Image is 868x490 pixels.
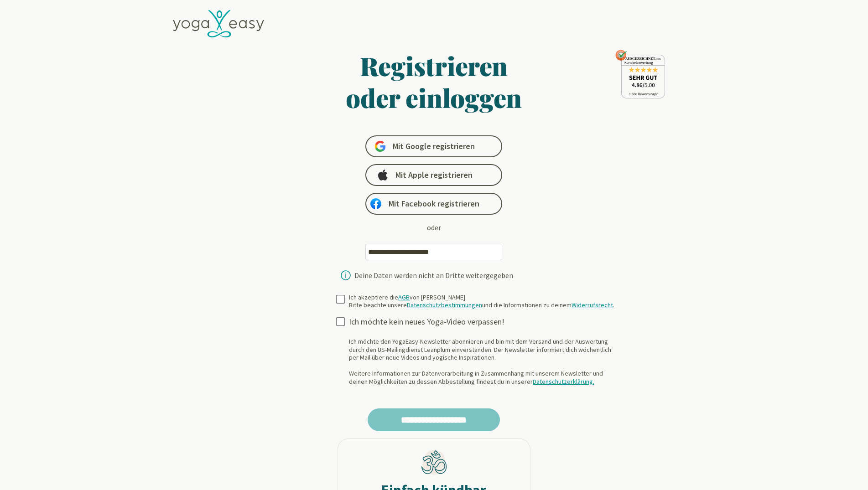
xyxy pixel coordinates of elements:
[365,193,502,215] a: Mit Facebook registrieren
[389,198,479,209] span: Mit Facebook registrieren
[349,317,622,327] div: Ich möchte kein neues Yoga-Video verpassen!
[533,377,594,386] a: Datenschutzerklärung.
[572,301,613,309] a: Widerrufsrecht
[398,293,410,301] a: AGB
[258,50,611,113] h1: Registrieren oder einloggen
[365,164,502,186] a: Mit Apple registrieren
[427,222,441,233] div: oder
[395,170,473,181] span: Mit Apple registrieren
[365,135,502,157] a: Mit Google registrieren
[615,50,665,98] img: ausgezeichnet_seal.png
[407,301,482,309] a: Datenschutzbestimmungen
[354,272,513,279] div: Deine Daten werden nicht an Dritte weitergegeben
[349,338,622,386] div: Ich möchte den YogaEasy-Newsletter abonnieren und bin mit dem Versand und der Auswertung durch de...
[349,294,614,309] div: Ich akzeptiere die von [PERSON_NAME] Bitte beachte unsere und die Informationen zu deinem .
[393,141,475,152] span: Mit Google registrieren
